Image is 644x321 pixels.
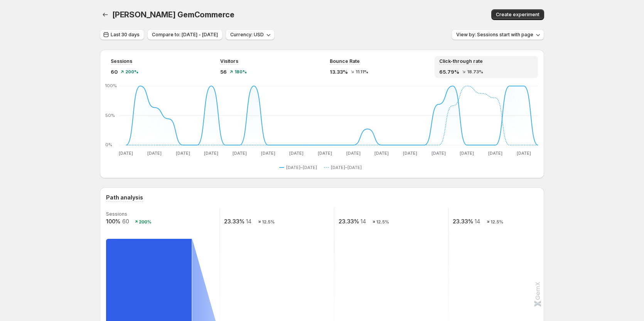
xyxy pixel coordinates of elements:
span: 11.11% [356,69,368,74]
button: Compare to: [DATE] - [DATE] [147,29,223,40]
text: [DATE] [374,150,389,156]
button: Create experiment [491,9,544,20]
text: [DATE] [460,150,474,156]
span: 56 [220,68,227,76]
span: Compare to: [DATE] - [DATE] [152,32,218,38]
text: [DATE] [403,150,417,156]
text: 60 [122,218,129,225]
text: [DATE] [488,150,502,156]
button: Currency: USD [226,29,275,40]
span: 18.73% [467,69,483,74]
text: 14 [246,218,251,225]
text: [DATE] [119,150,133,156]
text: 14 [475,218,480,225]
text: [DATE] [517,150,531,156]
span: [DATE]–[DATE] [286,164,317,171]
text: [DATE] [289,150,303,156]
text: [DATE] [204,150,218,156]
span: 65.79% [439,68,459,76]
text: 23.33% [224,218,244,225]
text: [DATE] [233,150,247,156]
button: View by: Sessions start with page [452,29,544,40]
text: 12.5% [376,219,389,225]
text: 23.33% [339,218,359,225]
h3: Path analysis [106,194,143,201]
text: Sessions [106,211,127,217]
span: Last 30 days [111,32,140,38]
text: 50% [105,113,115,118]
span: View by: Sessions start with page [456,32,533,38]
span: Create experiment [496,12,539,18]
span: Bounce Rate [330,58,360,64]
span: 200% [125,69,138,74]
text: [DATE] [318,150,332,156]
span: [DATE]–[DATE] [331,164,362,171]
span: 13.33% [330,68,348,76]
text: 100% [105,83,117,88]
button: [DATE]–[DATE] [279,163,320,172]
text: [DATE] [346,150,361,156]
text: 12.5% [491,219,503,225]
span: 60 [111,68,118,76]
text: [DATE] [261,150,275,156]
button: Last 30 days [100,29,144,40]
text: 0% [105,142,112,147]
text: 23.33% [453,218,473,225]
text: [DATE] [147,150,162,156]
text: 100% [106,218,120,225]
text: [DATE] [432,150,446,156]
span: Currency: USD [230,32,264,38]
span: Click-through rate [439,58,483,64]
span: [PERSON_NAME] GemCommerce [112,10,234,19]
span: Sessions [111,58,132,64]
text: 14 [361,218,366,225]
text: [DATE] [176,150,190,156]
span: 180% [234,69,247,74]
text: 12.5% [262,219,275,225]
button: [DATE]–[DATE] [324,163,365,172]
span: Visitors [220,58,238,64]
text: 200% [139,219,152,225]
